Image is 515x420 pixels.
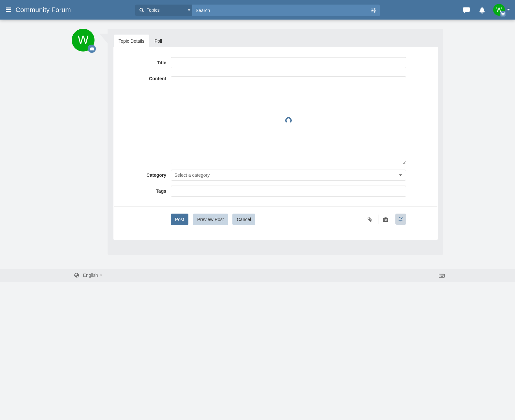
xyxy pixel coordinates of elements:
[171,170,406,181] button: Select a category
[15,6,76,14] span: Community Forum
[72,29,95,52] img: SBHskAAAABklEQVQDACRgyNxdo1ueAAAAAElFTkSuQmCC
[119,186,171,194] label: Tags
[150,35,167,48] a: Poll
[171,214,188,225] button: Post
[15,4,132,16] a: Community Forum
[119,170,171,178] label: Category
[192,5,370,16] input: Search
[193,214,228,225] button: Preview Post
[119,57,171,66] label: Title
[493,4,505,16] img: SBHskAAAABklEQVQDACRgyNxdo1ueAAAAAElFTkSuQmCC
[83,273,98,278] span: English
[232,214,255,225] button: Cancel
[174,172,210,178] span: Select a category
[135,5,192,16] button: Topics
[145,7,160,14] span: Topics
[114,35,149,48] a: Topic Details
[119,73,171,82] label: Content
